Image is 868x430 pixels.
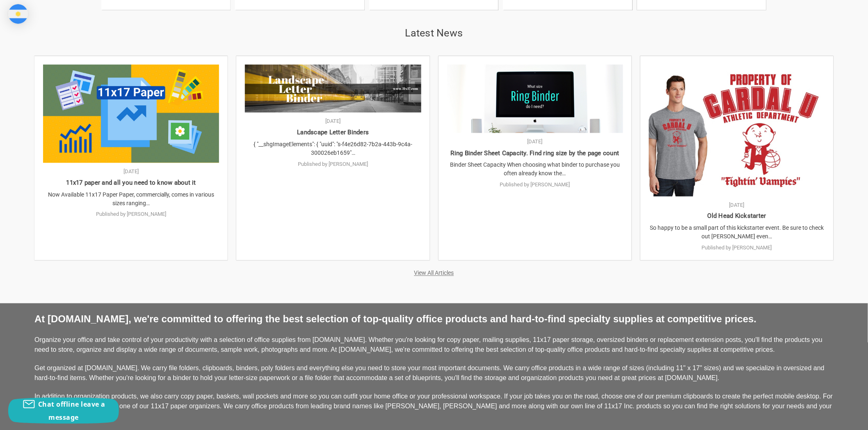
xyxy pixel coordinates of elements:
p: Binder Sheet Capacity When choosing what binder to purchase you often already know the… [447,161,623,178]
p: { "__shgImageElements": { "uuid": "s-f4e26d82-7b2a-443b-9c4a-300026eb1659"… [245,140,421,157]
a: View All Articles [414,270,454,276]
p: Now Available 11x17 Paper Paper, commercially, comes in various sizes ranging… [43,190,219,208]
span: Organize your office and take control of your productivity with a selection of office supplies fr... [34,337,822,353]
span: At [DOMAIN_NAME], we're committed to offering the best selection of top-quality office products a... [34,314,757,325]
p: [DATE] [447,138,623,146]
a: 11x17 paper and all you need to know about it [66,179,196,186]
img: Ring Binder Sheet Capacity. Find ring size by the page count [447,65,623,134]
a: Landscape Letter Binders [297,129,369,136]
a: Ring Binder Sheet Capacity. Find ring size by the page count [451,149,619,157]
p: Published by [PERSON_NAME] [649,244,825,252]
p: Published by [PERSON_NAME] [447,181,623,189]
a: Old Head Kickstarter [708,213,766,220]
span: Get organized at [DOMAIN_NAME]. We carry file folders, clipboards, binders, poly folders and ever... [34,365,825,382]
p: [DATE] [43,167,219,176]
span: Chat offline leave a message [38,400,105,422]
p: So happy to be a small part of this kickstarter event. Be sure to check out [PERSON_NAME] even… [649,224,825,241]
button: Chat offline leave a message [8,398,119,424]
img: Landscape Letter Binders [245,65,421,113]
h2: Latest News [34,25,834,41]
iframe: Google Customer Reviews [800,408,868,430]
span: In addition to organization products, we also carry copy paper, baskets, wall pockets and more so... [34,393,833,420]
img: duty and tax information for Argentina [8,4,28,24]
img: 11x17 paper and all you need to know about it [43,65,219,163]
p: Published by [PERSON_NAME] [43,210,219,219]
p: [DATE] [245,117,421,125]
p: Published by [PERSON_NAME] [245,160,421,168]
p: [DATE] [649,201,825,209]
img: Old Head Kickstarter [649,65,825,197]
